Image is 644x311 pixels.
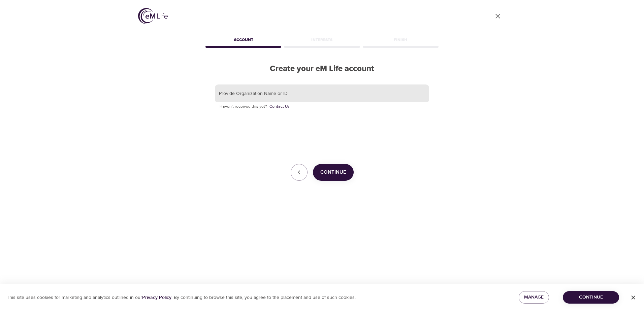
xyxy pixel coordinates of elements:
[142,295,171,301] a: Privacy Policy
[568,293,614,302] span: Continue
[490,8,506,24] a: close
[204,64,440,74] h2: Create your eM Life account
[524,293,544,302] span: Manage
[138,8,168,24] img: logo
[220,103,424,110] p: Haven't received this yet?
[269,103,290,110] a: Contact Us
[320,168,346,177] span: Continue
[313,164,354,181] button: Continue
[563,291,619,304] button: Continue
[519,291,549,304] button: Manage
